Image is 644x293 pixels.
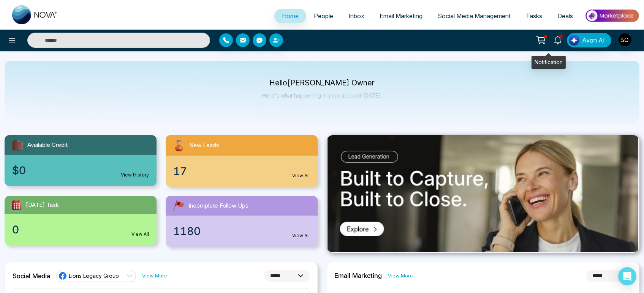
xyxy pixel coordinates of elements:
span: [DATE] Task [26,201,59,210]
span: Home [282,12,299,20]
span: People [314,12,333,20]
span: $0 [12,162,26,178]
span: Deals [557,12,573,20]
span: 17 [173,163,187,179]
img: Market-place.gif [584,7,639,24]
span: Avon AI [582,36,605,45]
img: followUps.svg [172,199,185,213]
span: 2 [558,33,565,40]
img: newLeads.svg [172,138,186,153]
h2: Email Marketing [335,272,382,279]
span: Social Media Management [438,12,511,20]
a: View History [121,172,149,178]
button: Avon AI [567,33,611,47]
img: availableCredit.svg [11,138,24,152]
span: Tasks [526,12,542,20]
span: New Leads [189,141,219,150]
a: Incomplete Follow Ups1180View All [161,196,322,247]
div: Open Intercom Messenger [618,267,636,285]
a: People [306,9,341,23]
span: Incomplete Follow Ups [188,202,248,210]
a: Email Marketing [372,9,430,23]
span: Available Credit [27,141,68,150]
div: Notification [532,56,566,69]
span: Lions Legacy Group [69,272,119,279]
a: Social Media Management [430,9,518,23]
img: Lead Flow [569,35,579,46]
span: Email Marketing [380,12,422,20]
p: Here's what happening in your account [DATE]. [262,92,382,99]
a: Home [274,9,306,23]
a: View More [142,272,167,279]
span: 0 [12,222,19,238]
img: Nova CRM Logo [12,5,58,24]
a: View More [388,272,413,279]
p: Hello [PERSON_NAME] Owner [262,80,382,86]
span: Inbox [348,12,364,20]
span: 1180 [173,223,201,239]
a: New Leads17View All [161,135,322,187]
img: . [328,135,638,252]
a: View All [293,232,310,239]
img: todayTask.svg [11,199,23,211]
img: User Avatar [619,33,631,46]
a: View All [131,231,149,238]
a: 2 [549,33,567,46]
a: Deals [550,9,581,23]
a: Inbox [341,9,372,23]
a: Tasks [518,9,550,23]
h2: Social Media [13,272,50,280]
a: View All [293,172,310,179]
